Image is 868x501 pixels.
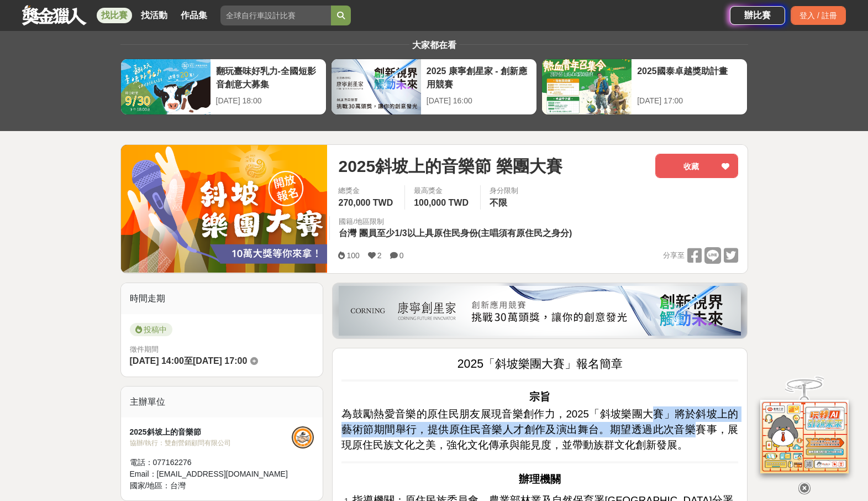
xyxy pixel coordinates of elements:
span: 團員至少1/3以上具原住民身份(主唱須有原住民之身分) [359,228,572,238]
span: 台灣 [339,228,356,238]
div: 協辦/執行： 雙創營銷顧問有限公司 [130,438,292,448]
div: 翻玩臺味好乳力-全國短影音創意大募集 [216,65,320,90]
div: 2025斜坡上的音樂節 [130,426,292,438]
span: [DATE] 17:00 [193,356,247,366]
span: 100,000 TWD [414,198,469,207]
img: Cover Image [121,145,328,273]
button: 收藏 [655,154,738,178]
div: 電話： 077162276 [130,457,292,468]
span: 大家都在看 [409,40,459,50]
span: 徵件期間 [130,345,159,353]
a: 作品集 [176,8,212,23]
strong: 宗旨 [529,391,550,403]
span: 最高獎金 [414,185,471,196]
div: 身分限制 [490,185,518,196]
div: 登入 / 註冊 [791,6,846,25]
div: [DATE] 17:00 [637,95,741,107]
span: [DATE] 14:00 [130,356,184,366]
a: 辦比賽 [730,6,785,25]
input: 全球自行車設計比賽 [220,6,331,25]
span: 2 [377,251,382,260]
div: [DATE] 16:00 [427,95,531,107]
span: 270,000 TWD [338,198,393,207]
div: 2025國泰卓越獎助計畫 [637,65,741,90]
div: Email： [EMAIL_ADDRESS][DOMAIN_NAME] [130,468,292,480]
img: d2146d9a-e6f6-4337-9592-8cefde37ba6b.png [760,400,849,473]
span: 總獎金 [338,185,396,196]
a: 翻玩臺味好乳力-全國短影音創意大募集[DATE] 18:00 [120,59,327,115]
div: 2025 康寧創星家 - 創新應用競賽 [427,65,531,90]
div: 時間走期 [121,283,323,314]
span: 2025「斜坡樂團大賽」報名簡章 [457,357,623,370]
span: 不限 [490,198,507,207]
span: 2025斜坡上的音樂節 樂團大賽 [338,154,562,179]
a: 找比賽 [97,8,132,23]
span: 分享至 [663,247,685,264]
span: 國家/地區： [130,481,171,490]
span: 投稿中 [130,323,172,336]
span: 至 [184,356,193,366]
span: 0 [399,251,404,260]
a: 2025國泰卓越獎助計畫[DATE] 17:00 [541,59,748,115]
a: 找活動 [136,8,172,23]
div: 國籍/地區限制 [339,216,575,227]
img: be6ed63e-7b41-4cb8-917a-a53bd949b1b4.png [339,286,741,336]
div: [DATE] 18:00 [216,95,320,107]
a: 2025 康寧創星家 - 創新應用競賽[DATE] 16:00 [331,59,537,115]
div: 主辦單位 [121,387,323,418]
strong: 辦理機關 [519,473,561,485]
span: 為鼓勵熱愛音樂的原住民朋友展現音樂創作力，2025「斜坡樂團大賽」將於斜坡上的藝術節期間舉行，提供原住民音樂人才創作及演出舞台。期望透過此次音樂賽事，展現原住民族文化之美，強化文化傳承與能見度，... [341,408,738,451]
span: 台灣 [170,481,186,490]
span: 100 [346,251,359,260]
